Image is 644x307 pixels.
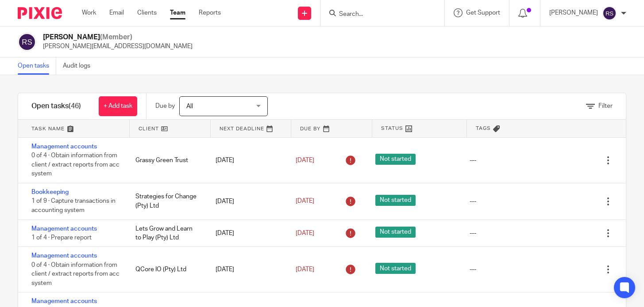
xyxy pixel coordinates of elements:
[338,11,418,19] input: Search
[466,10,500,16] span: Get Support
[18,33,36,51] img: svg%3E
[296,230,314,236] span: [DATE]
[31,153,120,177] span: 0 of 4 · Obtain information from client / extract reports from acc system
[207,261,287,278] div: [DATE]
[381,125,403,132] span: Status
[207,224,287,242] div: [DATE]
[602,6,617,20] img: svg%3E
[100,34,132,41] span: (Member)
[549,8,598,17] p: [PERSON_NAME]
[470,197,476,206] div: ---
[207,152,287,169] div: [DATE]
[375,263,416,274] span: Not started
[43,42,193,51] p: [PERSON_NAME][EMAIL_ADDRESS][DOMAIN_NAME]
[375,195,416,206] span: Not started
[43,33,193,42] h2: [PERSON_NAME]
[170,8,185,17] a: Team
[470,229,476,238] div: ---
[31,298,97,304] a: Management accounts
[155,102,175,110] p: Due by
[31,226,97,232] a: Management accounts
[186,103,193,110] span: All
[31,102,81,111] h1: Open tasks
[99,96,137,116] a: + Add task
[127,188,207,215] div: Strategies for Change (Pty) Ltd
[127,220,207,247] div: Lets Grow and Learn to Play (Pty) Ltd
[207,193,287,210] div: [DATE]
[31,144,97,150] a: Management accounts
[18,57,56,75] a: Open tasks
[375,154,416,165] span: Not started
[31,189,69,195] a: Bookkeeping
[18,7,62,19] img: Pixie
[470,265,476,274] div: ---
[598,103,613,109] span: Filter
[31,253,97,259] a: Management accounts
[127,261,207,278] div: QCore IO (Pty) Ltd
[137,8,157,17] a: Clients
[199,8,221,17] a: Reports
[296,157,314,163] span: [DATE]
[127,152,207,169] div: Grassy Green Trust
[69,102,81,110] span: (46)
[31,235,92,241] span: 1 of 4 · Prepare report
[470,156,476,165] div: ---
[31,198,116,214] span: 1 of 9 · Capture transactions in accounting system
[476,125,491,132] span: Tags
[82,8,96,17] a: Work
[375,227,416,238] span: Not started
[63,57,97,75] a: Audit logs
[296,198,314,205] span: [DATE]
[296,266,314,273] span: [DATE]
[31,262,120,286] span: 0 of 4 · Obtain information from client / extract reports from acc system
[109,8,124,17] a: Email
